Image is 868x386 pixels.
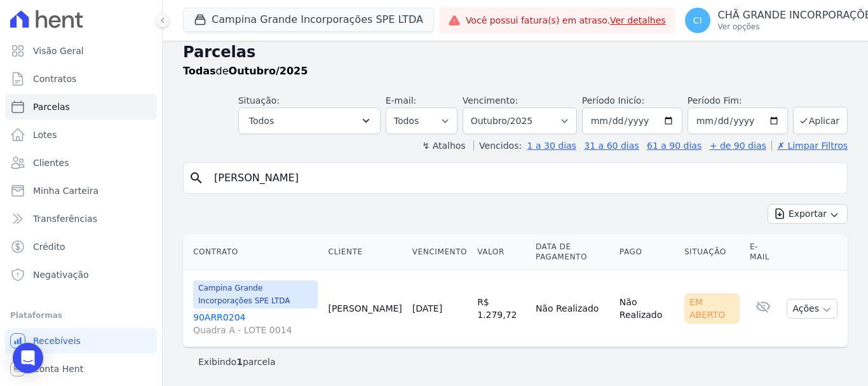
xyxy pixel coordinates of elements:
[688,94,788,107] label: Período Fim:
[198,355,276,368] p: Exibindo parcela
[5,234,157,259] a: Crédito
[610,15,666,25] a: Ver detalhes
[13,343,43,373] div: Open Intercom Messenger
[614,234,679,270] th: Pago
[647,141,702,151] a: 61 a 90 dias
[768,204,848,224] button: Exportar
[238,95,280,106] label: Situação:
[323,270,407,347] td: [PERSON_NAME]
[33,240,65,253] span: Crédito
[33,184,98,197] span: Minha Carteira
[323,234,407,270] th: Cliente
[5,206,157,231] a: Transferências
[5,38,157,64] a: Visão Geral
[33,100,70,113] span: Parcelas
[472,234,531,270] th: Valor
[229,65,308,77] strong: Outubro/2025
[5,356,157,382] a: Conta Hent
[33,128,57,141] span: Lotes
[684,293,740,324] div: Em Aberto
[5,94,157,120] a: Parcelas
[183,64,308,79] p: de
[679,234,745,270] th: Situação
[614,270,679,347] td: Não Realizado
[189,170,204,186] i: search
[33,156,69,169] span: Clientes
[771,141,848,151] a: ✗ Limpar Filtros
[5,150,157,176] a: Clientes
[183,41,848,64] h2: Parcelas
[193,311,318,336] a: 90ARR0204Quadra A - LOTE 0014
[183,65,216,77] strong: Todas
[527,141,576,151] a: 1 a 30 dias
[33,212,97,225] span: Transferências
[5,178,157,203] a: Minha Carteira
[466,14,666,27] span: Você possui fatura(s) em atraso.
[33,334,81,347] span: Recebíveis
[5,66,157,92] a: Contratos
[33,45,84,57] span: Visão Geral
[412,303,442,314] a: [DATE]
[5,122,157,148] a: Lotes
[183,234,323,270] th: Contrato
[584,141,639,151] a: 31 a 60 dias
[5,262,157,287] a: Negativação
[422,141,465,151] label: ↯ Atalhos
[33,268,89,281] span: Negativação
[693,16,702,25] span: CI
[5,328,157,354] a: Recebíveis
[407,234,472,270] th: Vencimento
[193,324,318,336] span: Quadra A - LOTE 0014
[531,234,614,270] th: Data de Pagamento
[463,95,518,106] label: Vencimento:
[582,95,644,106] label: Período Inicío:
[207,165,842,191] input: Buscar por nome do lote ou do cliente
[183,8,434,32] button: Campina Grande Incorporações SPE LTDA
[236,357,243,367] b: 1
[33,362,83,375] span: Conta Hent
[472,270,531,347] td: R$ 1.279,72
[386,95,417,106] label: E-mail:
[193,280,318,308] span: Campina Grande Incorporações SPE LTDA
[33,72,76,85] span: Contratos
[531,270,614,347] td: Não Realizado
[710,141,766,151] a: + de 90 dias
[10,308,152,323] div: Plataformas
[238,107,381,134] button: Todos
[793,107,848,134] button: Aplicar
[249,113,274,128] span: Todos
[787,299,837,319] button: Ações
[745,234,782,270] th: E-mail
[473,141,522,151] label: Vencidos:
